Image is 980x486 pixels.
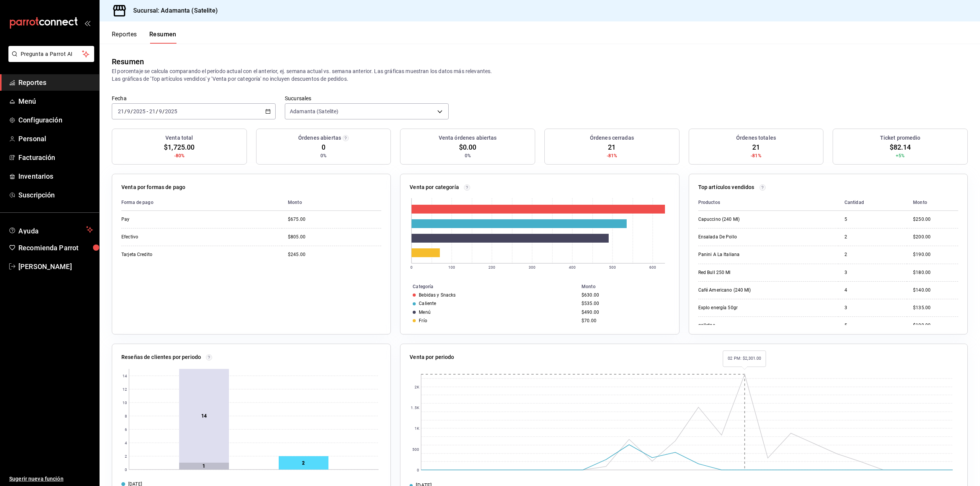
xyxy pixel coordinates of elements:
[112,31,176,44] div: navigation tabs
[174,152,185,159] span: -80%
[121,183,185,191] p: Venta por formas de pago
[285,96,449,101] label: Sucursales
[581,318,667,323] div: $70.00
[18,152,93,163] span: Facturación
[121,216,198,223] div: Pay
[322,142,325,152] span: 0
[122,374,127,378] text: 14
[18,190,93,200] span: Suscripción
[844,251,901,258] div: 2
[417,468,419,472] text: 0
[844,287,901,294] div: 4
[410,353,454,361] p: Venta por periodo
[844,234,901,240] div: 2
[698,322,775,329] div: galletas
[736,134,776,142] h3: Órdenes totales
[752,142,760,152] span: 21
[844,305,901,311] div: 3
[18,171,93,181] span: Inventarios
[164,142,194,152] span: $1,725.00
[448,265,455,269] text: 100
[896,152,905,159] span: +5%
[84,20,90,26] button: open_drawer_menu
[165,108,178,114] input: ----
[125,441,127,445] text: 4
[282,194,381,211] th: Monto
[112,67,968,83] p: El porcentaje se calcula comparando el período actual con el anterior, ej. semana actual vs. sema...
[124,108,127,114] span: /
[112,56,144,67] div: Resumen
[125,454,127,458] text: 2
[149,31,176,44] button: Resumen
[913,305,958,311] div: $135.00
[698,216,775,223] div: Capuccino (240 Ml)
[581,310,667,315] div: $490.00
[459,142,477,152] span: $0.00
[578,282,679,291] th: Monto
[415,385,420,389] text: 2K
[529,265,536,269] text: 300
[581,292,667,298] div: $630.00
[913,322,958,329] div: $100.00
[149,108,156,114] input: --
[298,134,341,142] h3: Órdenes abiertas
[439,134,497,142] h3: Venta órdenes abiertas
[125,414,127,418] text: 8
[121,353,201,361] p: Reseñas de clientes por periodo
[913,251,958,258] div: $190.00
[607,152,617,159] span: -81%
[907,194,958,211] th: Monto
[18,243,93,253] span: Recomienda Parrot
[488,265,495,269] text: 200
[608,142,616,152] span: 21
[288,216,381,223] div: $675.00
[838,194,907,211] th: Cantidad
[913,234,958,240] div: $200.00
[122,387,127,391] text: 12
[112,31,137,44] button: Reportes
[698,305,775,311] div: Explo energía 50gr
[8,46,94,62] button: Pregunta a Parrot AI
[913,216,958,223] div: $250.00
[288,251,381,258] div: $245.00
[698,287,775,294] div: Café Americano (240 Ml)
[18,261,93,272] span: [PERSON_NAME]
[415,426,420,431] text: 1K
[412,447,419,452] text: 500
[121,251,198,258] div: Tarjeta Credito
[133,108,146,114] input: ----
[890,142,911,152] span: $82.14
[147,108,148,114] span: -
[9,475,93,483] span: Sugerir nueva función
[156,108,158,114] span: /
[913,269,958,276] div: $180.00
[844,269,901,276] div: 3
[844,216,901,223] div: 5
[158,108,162,114] input: --
[288,234,381,240] div: $805.00
[18,115,93,125] span: Configuración
[162,108,165,114] span: /
[18,96,93,106] span: Menú
[649,265,656,269] text: 600
[127,108,131,114] input: --
[127,6,218,15] h3: Sucursal: Adamanta (Satelite)
[581,301,667,306] div: $535.00
[125,468,127,472] text: 0
[590,134,634,142] h3: Órdenes cerradas
[698,251,775,258] div: Panini A La Italiana
[121,194,282,211] th: Forma de pago
[290,108,339,115] span: Adamanta (Satelite)
[18,77,93,88] span: Reportes
[21,50,82,58] span: Pregunta a Parrot AI
[913,287,958,294] div: $140.00
[125,427,127,432] text: 6
[131,108,133,114] span: /
[18,225,83,234] span: Ayuda
[121,234,198,240] div: Efectivo
[419,301,436,306] div: Caliente
[18,134,93,144] span: Personal
[411,406,420,410] text: 1.5K
[844,322,901,329] div: 5
[419,292,456,298] div: Bebidas y Snacks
